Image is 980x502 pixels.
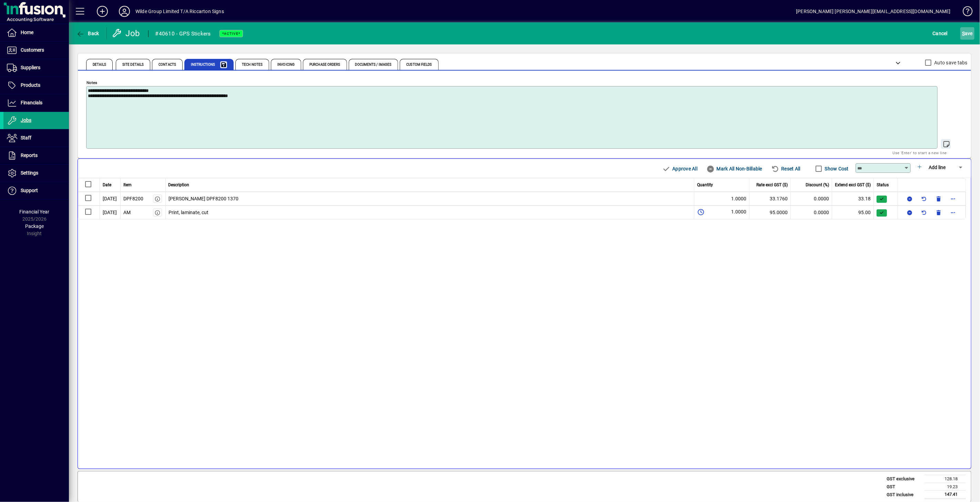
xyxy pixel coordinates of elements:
span: Item [123,182,132,188]
a: Home [3,24,69,41]
span: Add line [929,165,946,170]
span: 1.0000 [731,195,746,202]
span: Tech Notes [242,63,263,66]
div: Job [112,28,141,39]
a: Support [3,182,69,199]
span: Documents / Images [355,63,392,66]
span: Description [169,182,190,188]
td: [DATE] [100,192,121,206]
span: Cancel [933,28,948,39]
span: Home [21,30,33,35]
span: Settings [21,170,38,176]
div: #40610 - GPS Stickers [155,28,211,39]
span: Status [877,182,889,188]
label: Auto save tabs [933,59,968,66]
button: Add [91,5,113,18]
a: Staff [3,129,69,147]
span: Date [103,182,111,188]
td: 0.0000 [791,206,832,219]
td: GST inclusive [883,491,925,499]
td: 95.0000 [749,206,791,219]
button: Back [74,27,101,40]
a: Financials [3,94,69,112]
td: 19.23 [925,483,966,491]
div: Wilde Group Limited T/A Riccarton Signs [135,6,224,17]
span: Custom Fields [406,63,432,66]
button: Cancel [931,27,950,40]
td: 33.1760 [749,192,791,206]
td: GST exclusive [883,475,925,483]
button: Reset All [768,163,803,175]
td: [DATE] [100,206,121,219]
td: 0.0000 [791,192,832,206]
span: Package [25,223,44,229]
span: Products [21,82,40,88]
mat-label: Notes [86,80,97,85]
span: Financials [21,100,42,105]
span: Invoicing [277,63,295,66]
a: Suppliers [3,59,69,76]
td: 95.00 [832,206,874,219]
span: Reset All [771,163,800,174]
span: ave [962,28,973,39]
td: 147.41 [925,491,966,499]
span: Approve All [662,163,697,174]
td: 33.18 [832,192,874,206]
label: Show Cost [824,165,849,172]
a: Knowledge Base [958,1,971,24]
span: Financial Year [20,209,50,215]
span: Support [21,188,38,193]
span: Mark All Non-Billable [706,163,762,174]
td: [PERSON_NAME] DPF8200 1370 [166,192,695,206]
span: Reports [21,153,38,158]
span: Jobs [21,117,31,123]
a: Settings [3,165,69,182]
button: Mark All Non-Billable [704,163,765,175]
a: Reports [3,147,69,164]
a: Customers [3,42,69,59]
button: Approve All [660,163,700,175]
button: Profile [113,5,135,18]
a: Products [3,77,69,94]
button: More options [948,193,959,204]
div: [PERSON_NAME] [PERSON_NAME][EMAIL_ADDRESS][DOMAIN_NAME] [796,6,951,17]
span: Contacts [159,63,176,66]
span: Back [76,31,99,36]
span: Instructions [191,63,215,66]
button: More options [948,207,959,218]
span: Discount (%) [806,182,829,188]
app-page-header-button: Back [69,27,107,40]
span: 1.0000 [731,208,746,217]
mat-hint: Use 'Enter' to start a new line [893,149,947,157]
button: Save [960,27,974,40]
span: Details [93,63,106,66]
span: Purchase Orders [309,63,340,66]
div: DPF8200 [123,195,143,202]
td: GST [883,483,925,491]
span: Quantity [697,182,713,188]
span: Customers [21,47,44,53]
div: AM [123,209,131,216]
td: Print, laminate, cut [166,206,695,219]
span: Site Details [122,63,144,66]
span: Suppliers [21,65,40,70]
span: Rate excl GST ($) [756,182,788,188]
span: S [962,31,965,36]
span: Staff [21,135,31,140]
td: 128.18 [925,475,966,483]
span: Extend excl GST ($) [835,182,871,188]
